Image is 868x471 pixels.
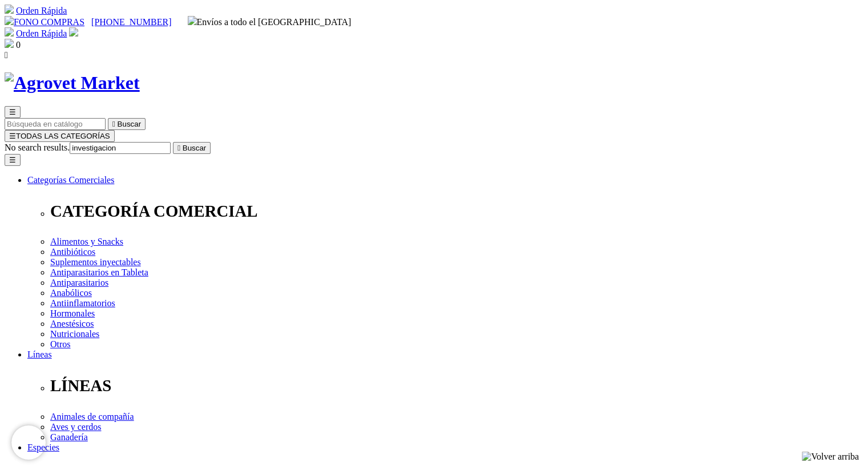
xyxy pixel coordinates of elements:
input: Buscar [70,142,171,154]
img: phone.svg [5,16,14,25]
a: Ganadería [50,432,88,442]
p: LÍNEAS [50,376,863,395]
span: 0 [16,40,21,50]
img: shopping-cart.svg [5,5,14,14]
button: ☰ [5,154,21,166]
button:  Buscar [173,142,211,154]
a: Animales de compañía [50,412,134,421]
a: Anestésicos [50,319,94,328]
i:  [5,50,8,60]
button:  Buscar [108,118,146,130]
a: Anabólicos [50,288,92,298]
a: FONO COMPRAS [5,17,84,27]
a: Acceda a su cuenta de cliente [69,29,78,38]
a: Antiparasitarios en Tableta [50,267,148,277]
a: Nutricionales [50,329,99,339]
a: Categorías Comerciales [27,175,114,185]
img: Agrovet Market [5,72,140,94]
a: Especies [27,442,59,452]
a: Antiinflamatorios [50,298,115,308]
img: Volver arriba [802,452,859,462]
span: Buscar [118,120,141,128]
a: Orden Rápida [16,6,67,15]
span: Buscar [183,144,206,152]
input: Buscar [5,118,106,130]
p: CATEGORÍA COMERCIAL [50,202,863,221]
a: Suplementos inyectables [50,257,141,267]
a: Alimentos y Snacks [50,237,123,246]
img: user.svg [69,27,78,36]
a: Líneas [27,350,52,359]
a: Orden Rápida [16,29,67,38]
span: ☰ [9,132,16,140]
span: No search results. [5,143,70,152]
a: Antibióticos [50,247,95,257]
a: [PHONE_NUMBER] [91,17,171,27]
a: Hormonales [50,308,95,318]
img: shopping-cart.svg [5,27,14,36]
i:  [177,144,180,152]
img: delivery-truck.svg [188,16,197,25]
button: ☰TODAS LAS CATEGORÍAS [5,130,115,142]
a: Otros [50,339,71,349]
a: Antiparasitarios [50,278,108,287]
iframe: Brevo live chat [11,425,46,460]
a: Aves y cerdos [50,422,101,432]
button: ☰ [5,106,21,118]
i:  [112,120,115,128]
img: shopping-bag.svg [5,39,14,48]
span: ☰ [9,108,16,116]
span: Envíos a todo el [GEOGRAPHIC_DATA] [188,17,352,27]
